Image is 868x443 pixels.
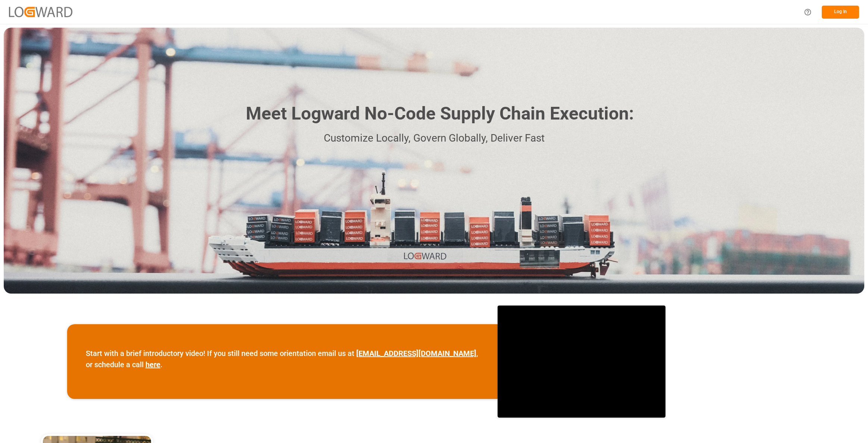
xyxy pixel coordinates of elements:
[86,348,479,370] p: Start with a brief introductory video! If you still need some orientation email us at , or schedu...
[246,100,634,127] h1: Meet Logward No-Code Supply Chain Execution:
[9,7,72,17] img: Logward_new_orange.png
[822,6,859,19] button: Log In
[145,360,160,369] a: here
[799,4,816,21] button: Help Center
[235,130,634,147] p: Customize Locally, Govern Globally, Deliver Fast
[356,349,476,358] a: [EMAIL_ADDRESS][DOMAIN_NAME]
